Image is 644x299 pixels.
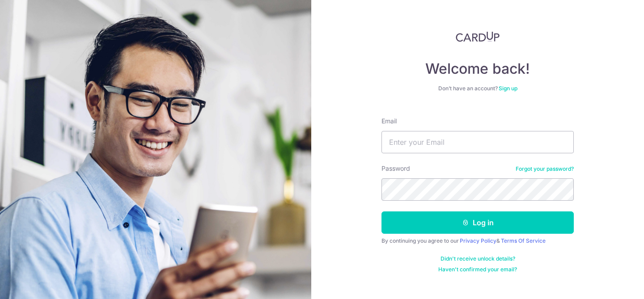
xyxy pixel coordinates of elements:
a: Terms Of Service [501,237,546,244]
button: Log in [381,211,574,234]
a: Didn't receive unlock details? [441,255,515,262]
a: Privacy Policy [460,237,496,244]
input: Enter your Email [381,131,574,153]
div: By continuing you agree to our & [381,237,574,244]
label: Email [381,117,397,126]
a: Haven't confirmed your email? [438,266,517,273]
div: Don’t have an account? [381,85,574,92]
label: Password [381,164,410,173]
a: Forgot your password? [516,165,574,173]
a: Sign up [499,85,517,92]
img: CardUp Logo [456,31,500,42]
h4: Welcome back! [381,60,574,78]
